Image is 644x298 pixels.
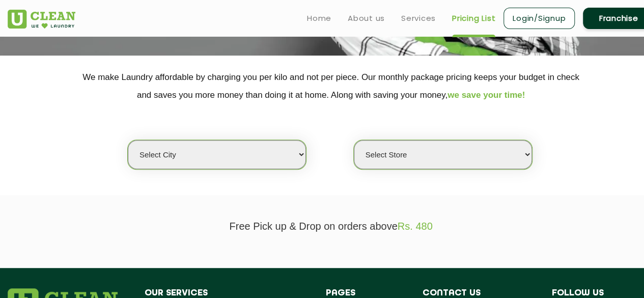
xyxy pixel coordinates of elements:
[401,12,436,24] a: Services
[307,12,331,24] a: Home
[503,8,575,29] a: Login/Signup
[8,10,75,29] img: UClean Laundry and Dry Cleaning
[452,12,495,24] a: Pricing List
[398,221,433,232] span: Rs. 480
[348,12,385,24] a: About us
[447,90,525,100] span: we save your time!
